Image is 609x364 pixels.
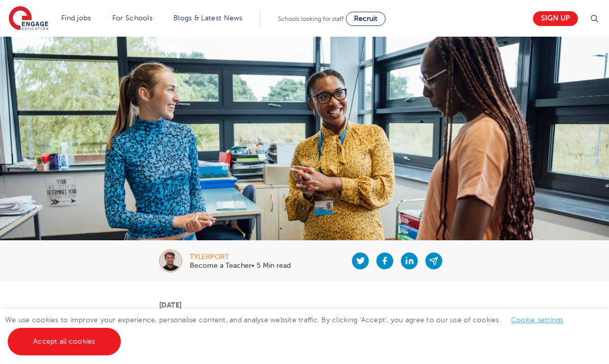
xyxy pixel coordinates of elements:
[190,254,291,261] div: tylerport
[112,14,153,22] a: For Schools
[190,262,291,269] p: Become a Teacher• 5 Min read
[533,11,578,26] a: Sign up
[9,6,48,32] img: Engage Education
[61,14,91,22] a: Find jobs
[346,12,386,26] a: Recruit
[8,328,121,355] a: Accept all cookies
[159,301,450,309] p: [DATE]
[511,316,564,324] a: Cookie settings
[173,14,243,22] a: Blogs & Latest News
[5,316,574,345] span: We use cookies to improve your experience, personalise content, and analyse website traffic. By c...
[354,15,377,22] span: Recruit
[278,15,344,22] span: Schools looking for staff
